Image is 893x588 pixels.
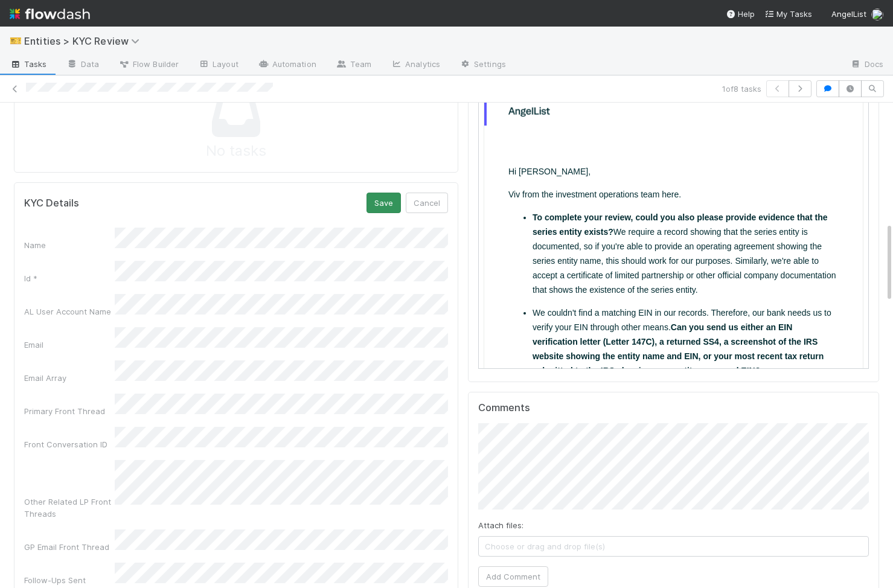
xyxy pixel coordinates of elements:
span: AngelList [831,9,866,19]
h5: Comments [478,402,869,414]
strong: To complete your review, could you also please provide evidence that the series entity exists? [54,145,349,169]
div: Front Conversation ID [24,438,115,450]
a: Automation [248,56,326,75]
div: Name [24,239,115,251]
img: avatar_7d83f73c-397d-4044-baf2-bb2da42e298f.png [871,8,883,21]
img: logo-inverted-e16ddd16eac7371096b0.svg [10,4,90,24]
div: Help [726,8,755,20]
h5: KYC Details [24,197,79,209]
label: Attach files: [478,519,523,531]
p: Viv from the investment operations team here. [30,120,360,134]
a: Flow Builder [109,56,188,75]
div: Email Array [24,372,115,384]
a: My Tasks [764,8,812,20]
div: Primary Front Thread [24,405,115,417]
span: Choose or drag and drop file(s) [479,537,868,556]
div: AL User Account Name [24,305,115,318]
span: No tasks [206,140,266,162]
img: AngelList [8,37,71,50]
span: Flow Builder [118,58,179,70]
button: Save [366,193,401,213]
div: Follow-Ups Sent [24,574,115,586]
strong: Can you send us either an EIN verification letter (Letter 147C), a returned SS4, a screenshot of ... [54,255,345,308]
a: Docs [840,56,893,75]
button: Cancel [406,193,448,213]
a: Layout [188,56,248,75]
div: Email [24,339,115,351]
a: Settings [450,56,516,75]
p: Hi [PERSON_NAME], [30,97,360,111]
span: Tasks [10,58,47,70]
span: My Tasks [764,9,812,19]
a: Analytics [381,56,450,75]
p: We couldn't find a matching EIN in our records. Therefore, our bank needs us to verify your EIN t... [54,238,360,310]
span: Entities > KYC Review [24,35,146,47]
p: We require a record showing that the series entity is documented, so if you're able to provide an... [54,142,360,229]
a: Team [326,56,381,75]
div: Other Related LP Front Threads [24,496,115,520]
span: 🎫 [10,36,22,46]
button: Add Comment [478,566,548,587]
a: Data [57,56,109,75]
div: GP Email Front Thread [24,541,115,553]
span: 1 of 8 tasks [722,83,761,95]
